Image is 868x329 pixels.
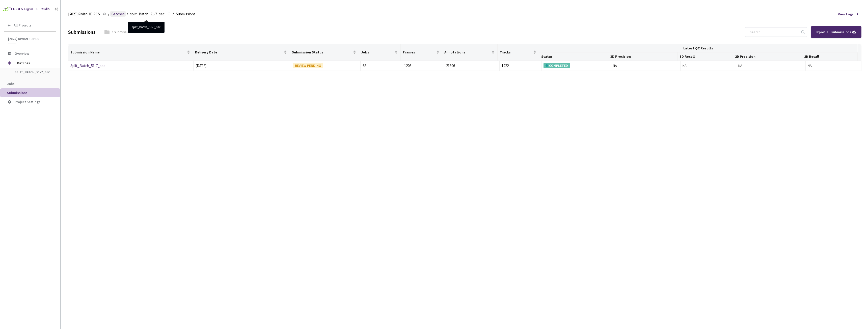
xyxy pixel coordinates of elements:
[292,50,352,54] span: Submission Status
[403,50,435,54] span: Frames
[68,11,100,17] span: [2025] Rivian 3D PCS
[15,51,29,56] span: Overview
[173,11,174,17] li: /
[68,44,193,61] th: Submission Name
[738,63,804,68] div: NA
[808,63,859,68] div: NA
[110,11,126,17] a: Batches
[176,11,196,17] span: Submissions
[613,63,678,68] div: NA
[444,50,491,54] span: Annotations
[446,63,498,69] div: 21396
[127,11,128,17] li: /
[293,63,323,68] div: REVIEW PENDING
[816,29,857,35] div: Export all submissions
[17,58,52,68] span: Batches
[678,52,733,61] th: 3D Recall
[36,7,50,12] div: GT Studio
[7,81,15,86] span: Jobs
[290,44,359,61] th: Submission Status
[361,50,394,54] span: Jobs
[802,52,858,61] th: 2D Recall
[401,44,442,61] th: Frames
[502,63,539,69] div: 1222
[608,52,677,61] th: 3D Precision
[196,63,289,69] div: [DATE]
[500,50,532,54] span: Tracks
[683,63,734,68] div: NA
[112,29,141,35] div: 1 Submission Batch
[8,37,53,41] span: [2025] Rivian 3D PCS
[747,27,800,37] input: Search
[442,44,498,61] th: Annotations
[193,44,290,61] th: Delivery Date
[15,70,52,74] span: split_Batch_51-7_sec
[14,23,32,27] span: All Projects
[70,50,186,54] span: Submission Name
[15,100,40,104] span: Project Settings
[68,28,96,36] div: Submissions
[70,63,105,68] a: Split_Batch_51-7_sec
[544,63,570,68] div: COMPLETED
[108,11,109,17] li: /
[404,63,442,69] div: 1208
[733,52,802,61] th: 2D Precision
[363,63,400,69] div: 68
[7,91,28,95] span: Submissions
[130,11,165,17] span: split_Batch_51-7_sec
[539,52,608,61] th: Status
[838,11,854,17] span: View Logs
[539,44,858,52] th: Latest QC Results
[498,44,539,61] th: Tracks
[195,50,283,54] span: Delivery Date
[111,11,125,17] span: Batches
[359,44,401,61] th: Jobs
